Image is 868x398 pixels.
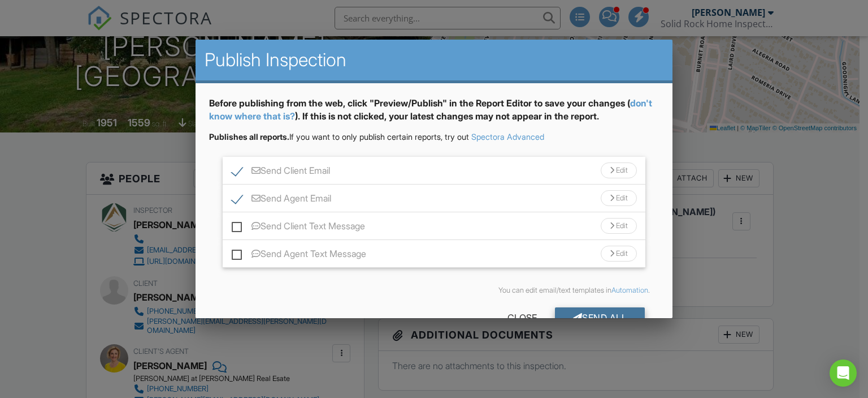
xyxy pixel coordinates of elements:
a: Automation [611,286,648,294]
div: Open Intercom Messenger [830,360,857,387]
span: If you want to only publish certain reports, try out [209,132,469,142]
label: Send Client Text Message [232,221,365,235]
div: Edit [601,218,637,234]
strong: Publishes all reports. [209,132,289,142]
a: don't know where that is? [209,97,652,121]
div: Close [489,307,555,328]
div: Before publishing from the web, click "Preview/Publish" in the Report Editor to save your changes... [209,97,659,131]
a: Spectora Advanced [471,132,544,142]
div: You can edit email/text templates in . [218,286,650,295]
h2: Publish Inspection [205,49,664,71]
div: Edit [601,162,637,178]
div: Send All [555,307,645,328]
div: Edit [601,246,637,262]
label: Send Client Email [232,165,330,179]
div: Edit [601,190,637,206]
label: Send Agent Text Message [232,249,366,263]
label: Send Agent Email [232,193,331,207]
